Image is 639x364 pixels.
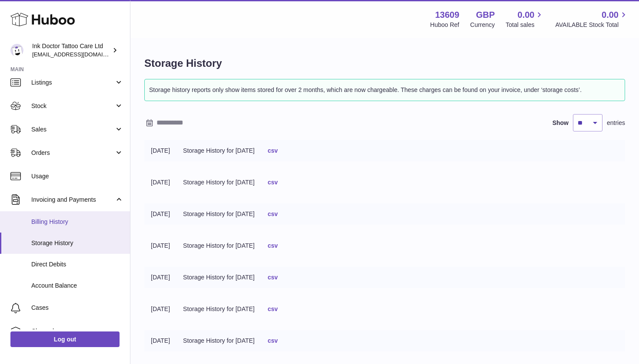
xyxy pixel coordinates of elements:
span: [EMAIL_ADDRESS][DOMAIN_NAME] [32,51,128,58]
span: Cases [31,304,123,312]
td: Storage History for [DATE] [176,140,261,161]
td: [DATE] [144,203,176,225]
a: csv [268,274,278,281]
span: Channels [31,327,123,335]
a: csv [268,179,278,186]
div: Currency [470,21,495,29]
td: [DATE] [144,298,176,320]
td: Storage History for [DATE] [176,235,261,256]
span: Orders [31,149,114,157]
span: 0.00 [602,9,619,21]
td: [DATE] [144,235,176,256]
span: Invoicing and Payments [31,196,114,204]
strong: GBP [476,9,495,21]
td: Storage History for [DATE] [176,203,261,225]
td: Storage History for [DATE] [176,298,261,320]
span: entries [607,119,625,127]
a: 0.00 Total sales [506,9,544,29]
a: csv [268,147,278,154]
div: Ink Doctor Tattoo Care Ltd [32,42,110,59]
td: Storage History for [DATE] [176,267,261,288]
a: csv [268,337,278,344]
label: Show [552,119,569,127]
span: Direct Debits [31,260,123,269]
td: [DATE] [144,172,176,193]
span: Account Balance [31,282,123,290]
a: Log out [10,331,120,347]
span: Storage History [31,239,123,247]
span: Sales [31,125,114,134]
p: Storage history reports only show items stored for over 2 months, which are now chargeable. These... [149,84,620,96]
td: [DATE] [144,330,176,351]
div: Huboo Ref [430,21,459,29]
span: Billing History [31,218,123,226]
td: Storage History for [DATE] [176,172,261,193]
span: Stock [31,102,114,110]
a: csv [268,305,278,312]
strong: 13609 [435,9,459,21]
img: inkdoctortattoocare@gmail.com [10,44,23,57]
a: 0.00 AVAILABLE Stock Total [555,9,629,29]
td: [DATE] [144,267,176,288]
a: csv [268,210,278,217]
td: Storage History for [DATE] [176,330,261,351]
span: Listings [31,79,114,87]
td: [DATE] [144,140,176,161]
span: AVAILABLE Stock Total [555,21,629,29]
span: Total sales [506,21,544,29]
h1: Storage History [144,56,625,70]
span: Usage [31,172,123,180]
a: csv [268,242,278,249]
span: 0.00 [518,9,535,21]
